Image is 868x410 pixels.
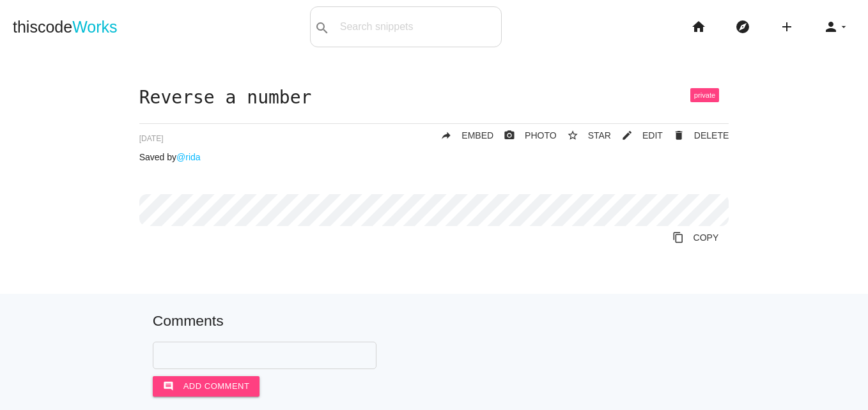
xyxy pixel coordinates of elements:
input: Search snippets [334,13,501,40]
i: reply [440,124,452,147]
a: thiscodeWorks [13,6,118,47]
i: search [314,8,330,49]
a: Copy to Clipboard [662,226,729,249]
a: Delete Post [663,124,729,147]
span: STAR [588,130,611,140]
span: PHOTO [525,130,557,140]
a: @rida [176,152,201,162]
a: replyEMBED [430,124,493,147]
h5: Comments [153,313,716,329]
a: photo_cameraPHOTO [493,124,557,147]
i: explore [735,6,750,47]
i: comment [163,376,174,397]
a: mode_editEDIT [611,124,663,147]
span: EMBED [461,130,493,140]
i: home [691,6,706,47]
i: delete [673,124,685,147]
i: arrow_drop_down [839,6,849,47]
i: star_border [567,124,578,147]
button: commentAdd comment [153,376,260,397]
p: Saved by [139,152,729,162]
h1: Reverse a number [139,88,729,108]
i: mode_edit [621,124,633,147]
span: DELETE [694,130,729,140]
span: Works [72,18,117,36]
i: add [779,6,794,47]
i: content_copy [672,226,684,249]
button: search [311,7,334,47]
span: EDIT [642,130,663,140]
span: [DATE] [139,134,164,143]
i: person [823,6,839,47]
i: photo_camera [504,124,515,147]
button: star_borderSTAR [557,124,611,147]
